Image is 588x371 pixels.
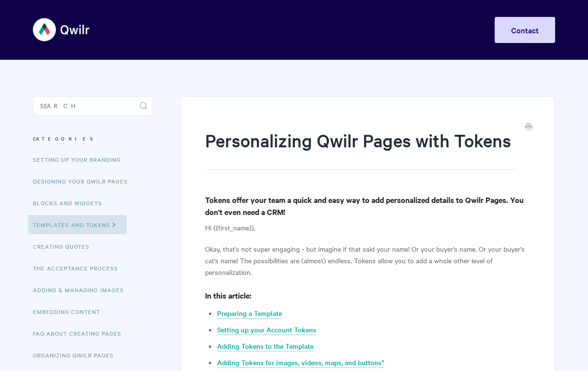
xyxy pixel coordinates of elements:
a: FAQ About Creating Pages [33,324,129,343]
a: Contact [495,17,555,43]
a: Creating Quotes [33,237,97,256]
p: Hi {{first_name}}. [205,222,530,233]
input: Search [33,96,153,115]
a: Adding & Managing Images [33,280,131,300]
a: Blocks and Widgets [33,193,109,213]
a: Preparing a Template [217,308,282,319]
a: Organizing Qwilr Pages [33,345,121,365]
a: Setting up your Account Tokens [217,325,316,335]
p: Okay, that's not super engaging - but imagine if that said your name! Or your buyer's name. Or yo... [205,243,530,278]
a: Setting up your Branding [33,150,128,169]
a: Adding Tokens to the Template [217,341,313,352]
h4: In this article: [205,289,530,301]
h1: Personalizing Qwilr Pages with Tokens [205,128,516,170]
a: Embedding Content [33,302,107,321]
h3: Categories [33,130,153,147]
h4: Tokens offer your team a quick and easy way to add personalized details to Qwilr Pages. You don't... [205,194,530,218]
a: The Acceptance Process [33,258,125,278]
img: Qwilr Help Center [33,12,90,48]
a: Print this Article [525,122,532,133]
a: Designing Your Qwilr Pages [33,171,135,191]
a: Templates and Tokens [28,215,127,234]
a: Adding Tokens for images, videos, maps, and buttons* [217,357,384,368]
